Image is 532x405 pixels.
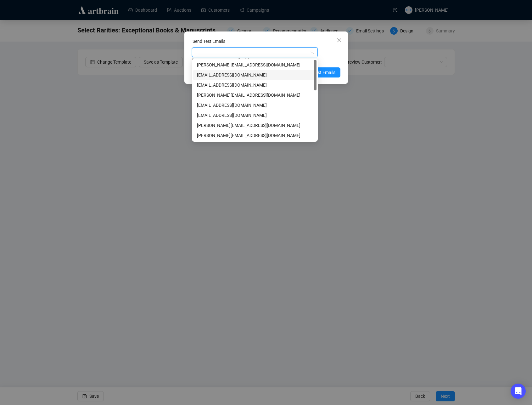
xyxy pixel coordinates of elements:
[197,61,313,68] div: [PERSON_NAME][EMAIL_ADDRESS][DOMAIN_NAME]
[193,130,316,140] div: jessie@potterauctions.com
[193,120,316,130] div: brian@potterauctions.com
[337,38,342,43] span: close
[197,122,313,129] div: [PERSON_NAME][EMAIL_ADDRESS][DOMAIN_NAME]
[193,110,316,120] div: ari.c@artbrain.co
[193,39,225,44] label: Send Test Emails
[197,112,313,119] div: [EMAIL_ADDRESS][DOMAIN_NAME]
[197,102,313,109] div: [EMAIL_ADDRESS][DOMAIN_NAME]
[193,90,316,100] div: chris@potterauctions.com
[197,71,313,78] div: [EMAIL_ADDRESS][DOMAIN_NAME]
[193,60,316,70] div: abigail.s@artbrain.co
[511,384,526,399] div: Open Intercom Messenger
[197,82,313,88] div: [EMAIL_ADDRESS][DOMAIN_NAME]
[193,80,316,90] div: stinajoyhenslee@gmail.com
[197,92,313,99] div: [PERSON_NAME][EMAIL_ADDRESS][DOMAIN_NAME]
[197,132,313,139] div: [PERSON_NAME][EMAIL_ADDRESS][DOMAIN_NAME]
[193,70,316,80] div: gabe@potterauctions.com
[303,69,335,76] span: Send Test Emails
[193,100,316,110] div: joeslabaugh@potterauctions.com
[334,35,344,45] button: Close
